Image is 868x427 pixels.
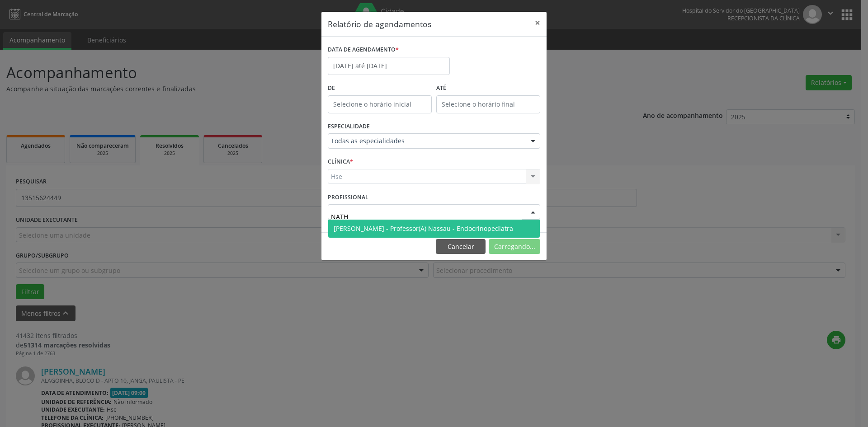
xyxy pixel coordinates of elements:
h5: Relatório de agendamentos [328,18,431,30]
button: Close [528,12,547,34]
label: PROFISSIONAL [328,190,368,204]
input: Selecione um profissional [331,207,522,225]
label: DATA DE AGENDAMENTO [328,43,399,57]
input: Selecione o horário final [436,95,540,113]
input: Selecione o horário inicial [328,95,432,113]
span: [PERSON_NAME] - Professor(A) Nassau - Endocrinopediatra [334,224,513,233]
button: Carregando... [489,239,540,254]
input: Selecione uma data ou intervalo [328,57,450,75]
span: Todas as especialidades [331,136,522,145]
button: Cancelar [436,239,486,254]
label: ESPECIALIDADE [328,120,370,134]
label: De [328,81,432,95]
label: CLÍNICA [328,155,353,169]
label: ATÉ [436,81,540,95]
